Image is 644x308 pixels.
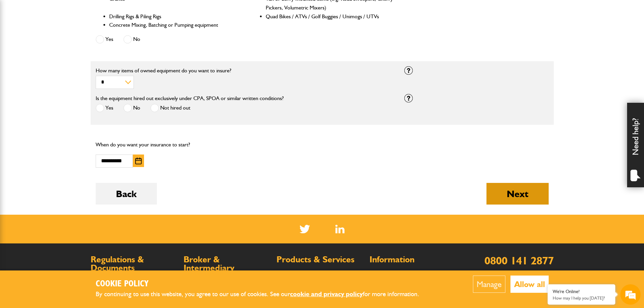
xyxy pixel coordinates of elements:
p: When do you want your insurance to start? [96,140,240,149]
button: Back [96,183,157,205]
h2: Cookie Policy [96,279,430,289]
h2: Information [369,255,456,264]
a: cookie and privacy policy [290,290,363,298]
label: No [123,35,140,44]
div: Need help? [627,103,644,187]
button: Manage [473,276,505,293]
img: Linked In [335,225,344,233]
p: By continuing to use this website, you agree to our use of cookies. See our for more information. [96,289,430,300]
label: Yes [96,104,113,112]
p: How may I help you today? [553,295,610,301]
img: Choose date [135,158,142,164]
a: 0800 141 2877 [484,254,554,267]
h2: Broker & Intermediary [184,255,270,273]
label: No [123,104,140,112]
button: Allow all [510,276,549,293]
label: Not hired out [150,104,190,112]
li: Concrete Mixing, Batching or Pumping equipment [109,21,237,29]
li: Quad Bikes / ATVs / Golf Buggies / Unimogs / UTVs [266,12,394,21]
li: Drilling Rigs & Piling Rigs [109,12,237,21]
h2: Products & Services [277,255,363,264]
a: LinkedIn [335,225,344,233]
button: Next [486,183,549,205]
label: Yes [96,35,113,44]
div: We're Online! [553,289,610,294]
h2: Regulations & Documents [91,255,177,273]
label: How many items of owned equipment do you want to insure? [96,68,394,73]
label: Is the equipment hired out exclusively under CPA, SPOA or similar written conditions? [96,96,284,101]
img: Twitter [300,225,310,233]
